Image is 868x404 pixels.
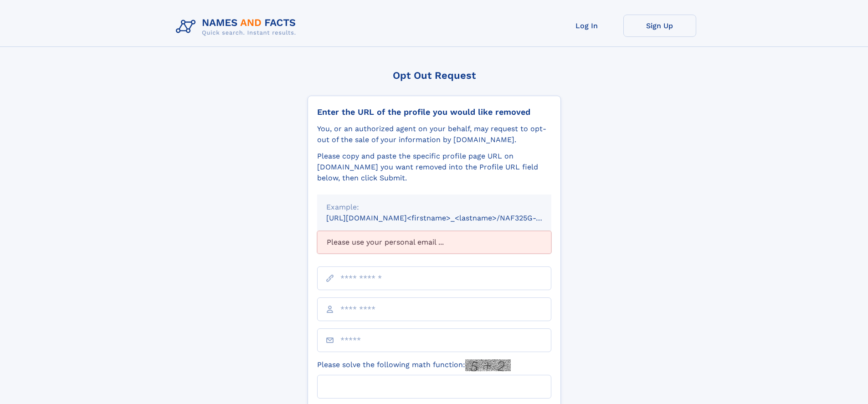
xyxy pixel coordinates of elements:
a: Sign Up [623,15,696,37]
small: [URL][DOMAIN_NAME]<firstname>_<lastname>/NAF325G-xxxxxxxx [326,214,569,222]
div: You, or an authorized agent on your behalf, may request to opt-out of the sale of your informatio... [317,123,551,145]
div: Example: [326,202,542,213]
div: Please use your personal email ... [317,231,551,254]
div: Please copy and paste the specific profile page URL on [DOMAIN_NAME] you want removed into the Pr... [317,151,551,184]
div: Opt Out Request [308,70,561,81]
label: Please solve the following math function: [317,359,511,371]
a: Log In [550,15,623,37]
img: Logo Names and Facts [172,15,303,39]
div: Enter the URL of the profile you would like removed [317,107,551,117]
